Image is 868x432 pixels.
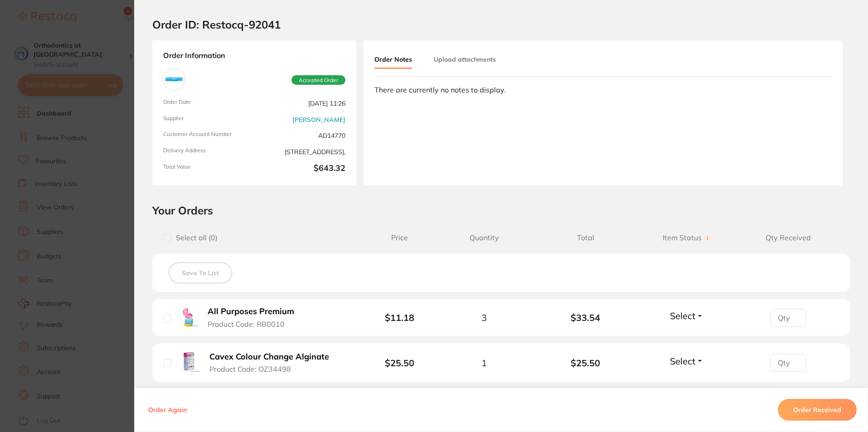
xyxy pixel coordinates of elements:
span: Item Status [636,233,738,242]
h2: Order ID: Restocq- 92041 [152,18,281,31]
b: $33.54 [535,312,636,323]
button: All Purposes Premium Product Code: RB0010 [205,306,306,329]
span: Select [670,310,695,321]
img: Cavex Colour Change Alginate [178,351,200,373]
button: Order Notes [374,51,412,69]
span: [STREET_ADDRESS], [258,147,345,156]
button: Save To List [169,262,232,283]
button: Cavex Colour Change Alginate Product Code: OZ34498 [207,352,339,374]
button: Order Received [778,399,857,421]
span: [DATE] 11:26 [258,99,345,108]
span: Order Date [163,99,251,108]
span: Delivery Address [163,147,251,156]
span: 3 [481,312,487,323]
b: $643.32 [258,164,345,175]
b: Cavex Colour Change Alginate [209,352,329,362]
input: Qty [770,354,806,372]
span: Qty Received [737,233,839,242]
span: Price [366,233,433,242]
span: Customer Account Number [163,131,251,140]
span: Accepted Order [291,75,345,85]
button: Order Again [145,406,189,414]
span: Select all ( 0 ) [171,233,218,242]
div: There are currently no notes to display. [374,86,832,94]
span: Supplier [163,115,251,124]
button: Upload attachments [434,51,496,68]
strong: Order Information [163,51,345,61]
button: Select [667,310,706,321]
a: [PERSON_NAME] [292,116,345,123]
span: Product Code: RB0010 [208,320,285,328]
button: Select [667,355,706,367]
span: Total Value [163,164,251,175]
span: Quantity [433,233,535,242]
b: $11.18 [385,312,414,323]
img: Adam Dental [165,71,183,88]
h2: Your Orders [152,204,850,217]
span: Select [670,355,695,367]
b: All Purposes Premium [208,307,294,316]
img: All Purposes Premium [178,307,198,327]
b: $25.50 [535,358,636,368]
span: Total [535,233,636,242]
input: Qty [770,309,806,327]
span: 1 [481,358,487,368]
span: Product Code: OZ34498 [209,365,291,373]
b: $25.50 [385,357,414,369]
span: AD14770 [258,131,345,140]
